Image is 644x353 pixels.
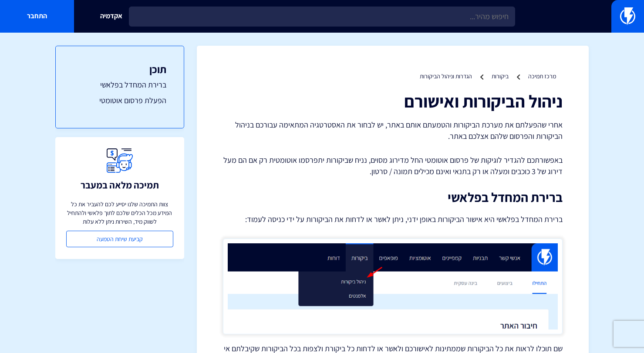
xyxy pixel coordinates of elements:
[73,64,166,75] h3: תוכן
[73,95,166,106] a: הפעלת פרסום אוטומטי
[223,213,563,225] p: ברירת המחדל בפלאשי היא אישור הביקורות באופן ידני, ניתן לאשר או לדחות את הביקורות על ידי כניסה לעמוד:
[66,231,173,247] a: קביעת שיחת הטמעה
[420,72,472,80] a: הגדרות וניהול הביקורות
[223,155,563,177] p: באפשורתכם להגדיר לוגיקות של פרסום אוטומטי החל מדירוג מסוים, נניח שביקורות יתפרסמו אוטומטית רק אם ...
[492,72,509,80] a: ביקורות
[223,119,563,141] p: אחרי שהפעלתם את מערכת הביקורות והטמעתם אותם באתר, יש לבחור את האסטרטגיה המתאימה עבורכם בניהול הבי...
[73,79,166,91] a: ברירת המחדל בפלאשי
[223,190,563,205] h2: ברירת המחדל בפלאשי
[81,180,159,190] h3: תמיכה מלאה במעבר
[66,200,173,226] p: צוות התמיכה שלנו יסייע לכם להעביר את כל המידע מכל הכלים שלכם לתוך פלאשי ולהתחיל לשווק מיד, השירות...
[129,7,515,27] input: חיפוש מהיר...
[528,72,556,80] a: מרכז תמיכה
[223,91,563,111] h1: ניהול הביקורות ואישורם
